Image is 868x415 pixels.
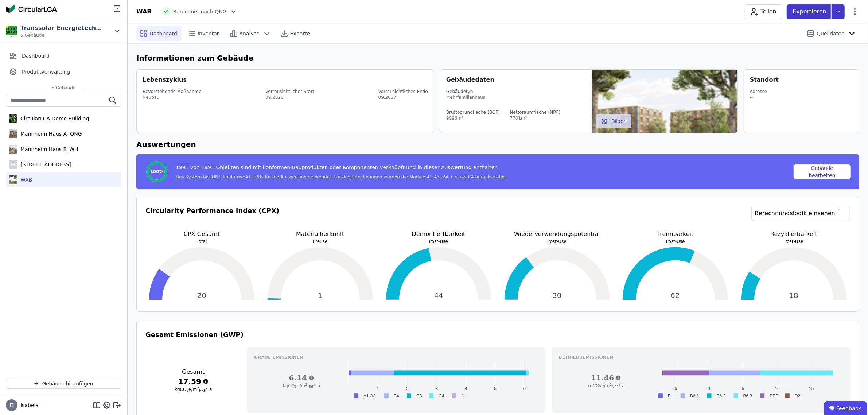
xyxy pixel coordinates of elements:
[136,139,859,150] h6: Auswertungen
[145,206,279,230] h3: Circularity Performance Index (CPX)
[265,89,314,94] div: Vorrausichtlicher Start
[265,94,314,100] div: 09.2026
[17,176,32,183] div: WAB
[149,30,177,37] span: Dashboard
[596,114,631,128] button: Bilder
[446,109,500,115] div: Bruttogrundfläche (BGF)
[186,389,188,392] sub: 2
[6,25,17,37] img: Transsolar Energietechnik
[150,169,163,175] span: 100%
[17,402,39,409] span: Isabela
[143,75,187,84] div: Lebenszyklus
[20,32,104,38] span: 5 Gebäude
[794,164,851,179] button: Gebäude bearbeiten
[737,238,850,244] p: Post-Use
[501,238,614,244] p: Post-Use
[750,75,779,84] div: Standort
[446,89,586,94] div: Gebäudetyp
[254,373,349,383] h3: 6.14
[176,164,508,174] div: 1991 von 1991 Objekten sind mit konformen Bauprodukten oder Komponenten verknüpft und in dieser A...
[750,94,767,100] div: --
[305,383,307,387] sup: 2
[173,8,227,15] span: Berechnet nach QNG
[382,230,495,238] p: Demontiertbarkeit
[619,230,732,238] p: Trennbarkeit
[136,53,859,63] h6: Informationen zum Gebäude
[9,128,17,140] img: Mannheim Haus A- QNG
[254,354,538,360] h3: Graue Emissionen
[44,85,83,91] span: 5 Gebäude
[197,387,199,390] sup: 2
[143,94,202,100] div: Neubau
[9,174,17,186] img: WAB
[510,115,561,121] div: 7701m²
[446,115,500,121] div: 9096m²
[612,385,618,389] sub: NRF
[17,115,89,122] div: CircularLCA Demo Building
[501,230,614,238] p: Wiederverwendungspotential
[382,238,495,244] p: Post-Use
[295,385,297,389] sub: 2
[378,89,428,94] div: Vorrausichtliches Ende
[793,7,828,16] p: Exportieren
[175,387,212,392] span: kgCO e/m * a
[17,130,82,137] div: Mannheim Haus A- QNG
[22,52,50,59] span: Dashboard
[176,174,508,180] div: Das System hat QNG konforme A1 EPDs für die Auswertung verwendet. Für die Berechnungen wurden die...
[9,113,17,124] img: CircularLCA Demo Building
[10,403,14,407] span: IT
[145,238,258,244] p: Total
[136,7,152,16] div: WAB
[510,109,561,115] div: Nettoraumfläche (NRF)
[264,230,377,238] p: Materialherkunft
[264,238,377,244] p: Preuse
[9,160,17,169] div: M
[145,376,241,387] h3: 17.59
[559,354,843,360] h3: Betriebsemissionen
[17,161,71,168] div: [STREET_ADDRESS]
[143,89,202,94] div: Bevorstehende Maßnahme
[145,230,258,238] p: CPX Gesamt
[378,94,428,100] div: 09.2027
[587,383,624,388] span: kgCO e/m * a
[737,230,850,238] p: Rezyklierbarkeit
[145,330,850,340] h3: Gesamt Emissionen (GWP)
[751,206,850,221] a: Berechnungslogik einsehen
[446,75,592,84] div: Gebäudedaten
[559,373,654,383] h3: 11.46
[307,385,314,389] sub: NRF
[599,385,602,389] sub: 2
[145,368,241,376] h3: Gesamt
[199,389,206,392] sub: NRF
[745,4,782,19] button: Teilen
[240,30,260,37] span: Analyse
[198,30,219,37] span: Inventar
[610,383,612,387] sup: 2
[283,383,320,388] span: kgCO e/m * a
[290,30,310,37] span: Exporte
[9,143,17,155] img: Mannheim Haus B_WH
[750,89,767,94] div: Adresse
[20,24,104,32] div: Transsolar Energietechnik
[6,379,121,389] button: Gebäude hinzufügen
[446,94,586,100] div: Mehrfamilienhaus
[22,68,70,75] span: Produktverwaltung
[619,238,732,244] p: Post-Use
[6,4,57,13] img: Concular
[17,146,78,153] div: Mannheim Haus B_WH
[817,30,845,37] span: Quelldaten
